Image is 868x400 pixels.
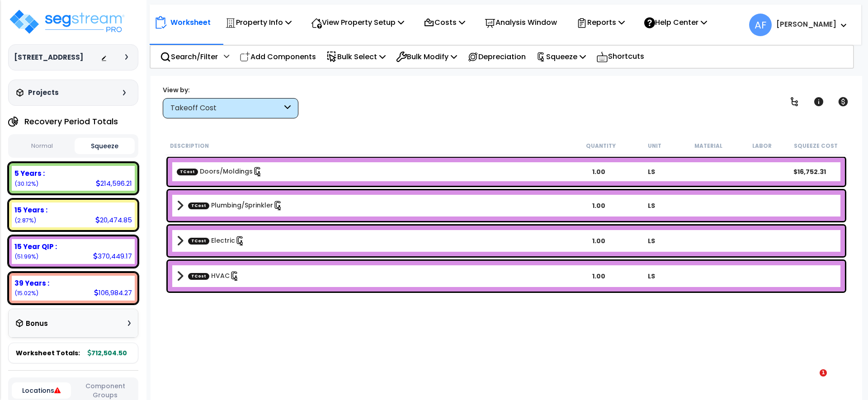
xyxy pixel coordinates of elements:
p: Search/Filter [160,51,218,63]
iframe: Intercom live chat [801,369,823,391]
span: TCost [188,202,209,209]
button: Component Groups [75,381,135,400]
span: TCost [177,168,198,175]
h3: [STREET_ADDRESS] [14,53,83,62]
h3: Projects [28,88,59,97]
p: Costs [424,16,465,28]
b: 15 Years : [14,205,47,215]
div: Shortcuts [591,46,649,68]
small: 15.01524095432392% [14,289,38,297]
p: Analysis Window [485,16,557,28]
small: 2.8736456292625863% [14,216,36,224]
a: Custom Item [188,271,240,281]
small: Labor [752,142,772,150]
img: logo_pro_r.png [8,8,126,35]
div: 1.00 [572,272,625,281]
small: 51.99253702735498% [14,253,38,260]
div: LS [625,167,678,176]
div: LS [625,201,678,210]
b: 5 Years : [14,169,45,178]
span: TCost [188,273,209,279]
h3: Bonus [26,320,48,328]
small: Unit [648,142,661,150]
div: LS [625,272,678,281]
span: Worksheet Totals: [16,348,80,358]
p: Depreciation [467,51,526,63]
div: $16,752.31 [783,167,836,176]
div: 1.00 [572,201,625,210]
p: Shortcuts [596,50,644,63]
button: Squeeze [75,138,135,154]
div: 1.00 [572,167,625,176]
b: 712,504.50 [88,348,127,358]
button: Normal [12,138,72,154]
button: Locations [12,382,71,399]
div: 20,474.85 [95,215,132,225]
p: Bulk Modify [396,51,457,63]
div: 214,596.21 [96,179,132,188]
p: Bulk Select [326,51,386,63]
p: View Property Setup [311,16,404,28]
div: View by: [163,85,298,94]
small: Squeeze Cost [794,142,838,150]
div: Depreciation [462,46,531,67]
div: 370,449.17 [93,251,132,261]
b: [PERSON_NAME] [776,19,836,29]
div: Takeoff Cost [170,103,282,113]
small: Description [170,142,209,150]
small: Quantity [586,142,616,150]
a: Custom Item [188,201,283,211]
span: AF [749,14,772,36]
a: Custom Item [188,236,245,246]
span: TCost [188,237,209,244]
div: Add Components [235,46,321,67]
p: Property Info [225,16,292,28]
p: Worksheet [170,16,211,28]
div: LS [625,236,678,245]
p: Help Center [644,16,707,28]
p: Squeeze [536,51,586,63]
b: 15 Year QIP : [14,242,57,251]
div: 106,984.27 [94,288,132,297]
small: 30.118576389058514% [14,180,38,188]
b: 39 Years : [14,278,49,288]
span: 1 [820,369,827,376]
small: Material [694,142,722,150]
div: 1.00 [572,236,625,245]
a: Custom Item [177,167,263,177]
p: Add Components [240,51,316,63]
p: Reports [576,16,625,28]
h4: Recovery Period Totals [24,117,118,126]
